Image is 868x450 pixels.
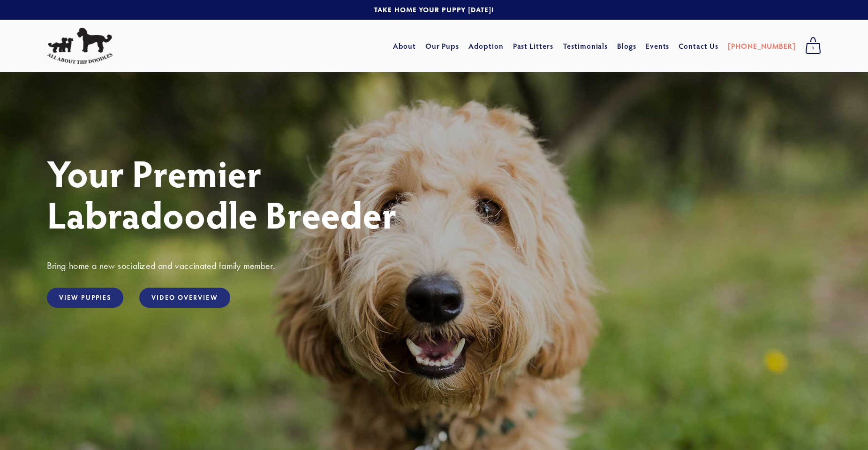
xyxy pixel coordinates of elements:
[563,38,608,54] a: Testimonials
[646,38,670,54] a: Events
[425,38,460,54] a: Our Pups
[800,34,826,58] a: 0 items in cart
[617,38,636,54] a: Blogs
[47,152,821,235] h1: Your Premier Labradoodle Breeder
[513,41,554,51] a: Past Litters
[47,288,123,308] a: View Puppies
[468,38,504,54] a: Adoption
[47,28,113,64] img: All About The Doodles
[679,38,718,54] a: Contact Us
[728,38,796,54] a: [PHONE_NUMBER]
[805,42,821,54] span: 0
[139,288,230,308] a: Video Overview
[393,38,416,54] a: About
[47,259,821,272] h3: Bring home a new socialized and vaccinated family member.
